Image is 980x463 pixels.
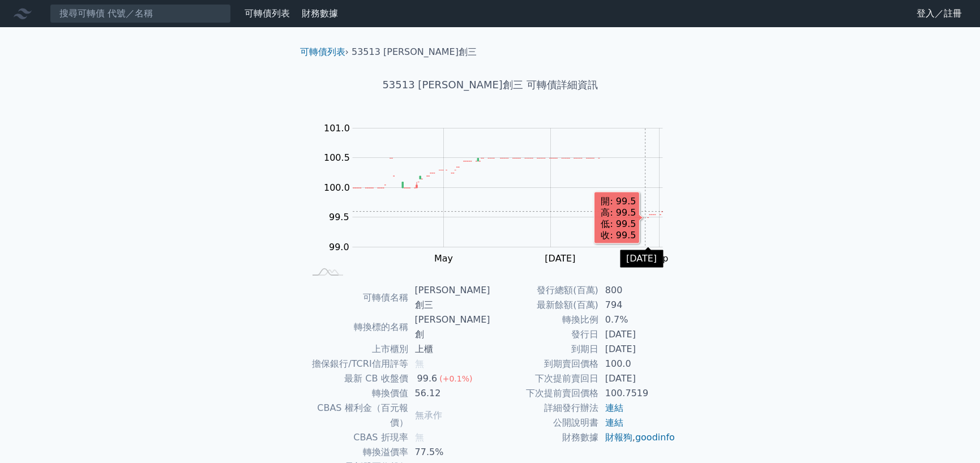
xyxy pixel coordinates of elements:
td: [PERSON_NAME]創 [408,312,490,342]
td: 上櫃 [408,342,490,357]
span: 無 [415,432,424,443]
tspan: 100.0 [324,182,350,193]
td: 公開說明書 [490,415,598,430]
td: CBAS 折現率 [305,430,408,445]
td: 100.7519 [598,386,676,401]
div: 99.6 [415,371,440,386]
td: 可轉債名稱 [305,283,408,312]
span: (+0.1%) [439,374,472,383]
tspan: 100.5 [324,152,350,163]
tspan: 99.0 [329,242,349,252]
td: 77.5% [408,445,490,460]
g: Series [353,158,662,217]
td: 最新 CB 收盤價 [305,371,408,386]
td: [PERSON_NAME]創三 [408,283,490,312]
li: › [300,45,349,59]
tspan: May [434,253,453,264]
tspan: 101.0 [324,123,350,134]
tspan: 99.5 [329,212,349,222]
td: 擔保銀行/TCRI信用評等 [305,357,408,371]
td: 0.7% [598,312,676,327]
td: 發行日 [490,327,598,342]
td: 轉換溢價率 [305,445,408,460]
td: 轉換標的名稱 [305,312,408,342]
td: [DATE] [598,327,676,342]
td: [DATE] [598,342,676,357]
td: 800 [598,283,676,298]
td: 詳細發行辦法 [490,401,598,415]
a: 可轉債列表 [245,8,290,19]
td: [DATE] [598,371,676,386]
a: 登入／註冊 [908,5,971,23]
td: CBAS 權利金（百元報價） [305,401,408,430]
td: 下次提前賣回價格 [490,386,598,401]
a: 連結 [605,402,623,413]
input: 搜尋可轉債 代號／名稱 [50,4,231,23]
td: 到期日 [490,342,598,357]
a: goodinfo [635,432,675,443]
td: 轉換價值 [305,386,408,401]
td: 發行總額(百萬) [490,283,598,298]
td: 794 [598,298,676,312]
span: 無承作 [415,410,442,421]
td: , [598,430,676,445]
td: 財務數據 [490,430,598,445]
td: 上市櫃別 [305,342,408,357]
td: 100.0 [598,357,676,371]
tspan: [DATE] [545,253,575,264]
tspan: Sep [651,253,668,264]
td: 最新餘額(百萬) [490,298,598,312]
td: 56.12 [408,386,490,401]
a: 財報狗 [605,432,632,443]
a: 連結 [605,417,623,428]
a: 財務數據 [302,8,338,19]
li: 53513 [PERSON_NAME]創三 [352,45,477,59]
a: 可轉債列表 [300,46,345,57]
h1: 53513 [PERSON_NAME]創三 可轉債詳細資訊 [291,77,690,93]
td: 轉換比例 [490,312,598,327]
g: Chart [317,123,679,264]
span: 無 [415,358,424,369]
td: 到期賣回價格 [490,357,598,371]
td: 下次提前賣回日 [490,371,598,386]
